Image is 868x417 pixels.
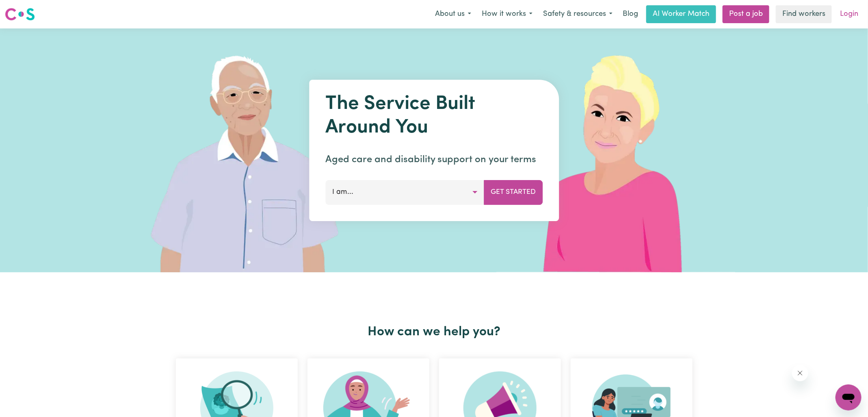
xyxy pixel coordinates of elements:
button: Safety & resources [538,6,618,23]
a: Login [835,5,863,23]
button: Get Started [484,180,543,204]
img: Careseekers logo [5,7,35,22]
p: Aged care and disability support on your terms [325,152,543,167]
iframe: Button to launch messaging window [836,384,862,410]
button: How it works [476,6,538,23]
button: I am... [325,180,484,204]
h1: The Service Built Around You [325,93,543,139]
a: Blog [618,5,643,23]
span: Need any help? [5,6,49,12]
a: Careseekers logo [5,5,35,24]
iframe: Close message [792,365,808,381]
a: AI Worker Match [646,5,716,23]
a: Find workers [776,5,832,23]
a: Post a job [723,5,769,23]
button: About us [430,6,476,23]
h2: How can we help you? [171,324,697,340]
